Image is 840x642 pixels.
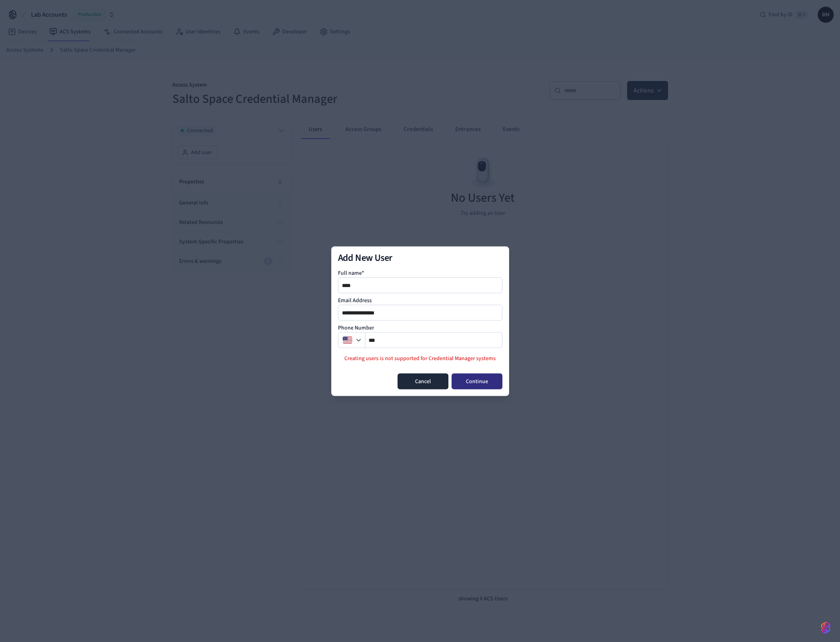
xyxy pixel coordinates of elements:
[338,324,374,332] label: Phone Number
[452,373,502,389] button: Continue
[338,269,364,277] label: Full name*
[338,296,372,304] label: Email Address
[821,621,830,634] img: SeamLogoGradient.69752ec5.svg
[338,253,502,262] h2: Add New User
[338,354,502,362] p: Creating users is not supported for Credential Manager systems
[398,373,448,389] button: Cancel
